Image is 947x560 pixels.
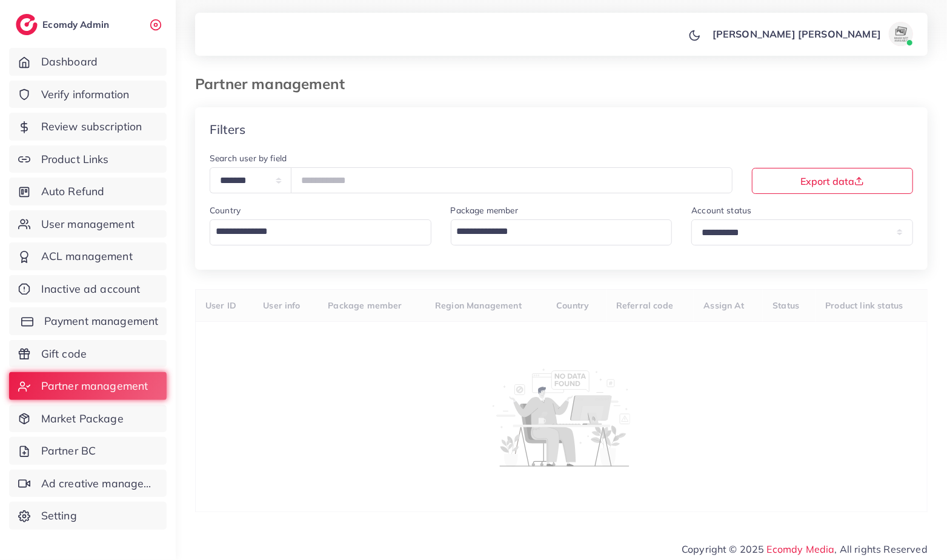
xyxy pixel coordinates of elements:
[195,75,354,93] h3: Partner management
[9,437,167,465] a: Partner BC
[16,14,112,35] a: logoEcomdy Admin
[41,152,109,167] span: Product Links
[41,54,98,70] span: Dashboard
[767,543,835,555] a: Ecomdy Media
[752,168,913,194] button: Export data
[9,242,167,270] a: ACL management
[706,22,918,46] a: [PERSON_NAME] [PERSON_NAME]avatar
[713,27,881,41] p: [PERSON_NAME] [PERSON_NAME]
[9,275,167,303] a: Inactive ad account
[41,443,96,459] span: Partner BC
[9,48,167,76] a: Dashboard
[9,178,167,205] a: Auto Refund
[210,219,431,245] div: Search for option
[9,210,167,238] a: User management
[9,145,167,173] a: Product Links
[9,113,167,141] a: Review subscription
[16,14,38,35] img: logo
[9,340,167,368] a: Gift code
[41,248,133,264] span: ACL management
[9,81,167,108] a: Verify information
[451,219,673,245] div: Search for option
[210,204,241,216] label: Country
[9,502,167,530] a: Setting
[210,122,245,137] h4: Filters
[41,378,148,394] span: Partner management
[42,19,112,30] h2: Ecomdy Admin
[41,346,87,362] span: Gift code
[41,119,142,135] span: Review subscription
[41,411,124,427] span: Market Package
[41,87,130,102] span: Verify information
[41,184,105,199] span: Auto Refund
[44,313,159,329] span: Payment management
[41,508,77,524] span: Setting
[9,470,167,498] a: Ad creative management
[41,476,158,492] span: Ad creative management
[9,372,167,400] a: Partner management
[800,176,864,186] span: Export data
[835,542,928,556] span: , All rights Reserved
[451,204,518,216] label: Package member
[453,221,657,242] input: Search for option
[691,204,751,216] label: Account status
[41,216,135,232] span: User management
[210,152,287,164] label: Search user by field
[9,405,167,433] a: Market Package
[889,22,913,46] img: avatar
[211,221,416,242] input: Search for option
[41,281,141,297] span: Inactive ad account
[9,307,167,335] a: Payment management
[682,542,928,556] span: Copyright © 2025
